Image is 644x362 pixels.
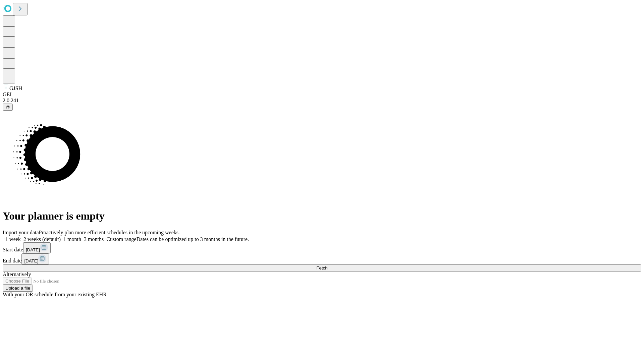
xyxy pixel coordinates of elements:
span: Custom range [106,236,136,242]
span: @ [5,105,10,110]
button: @ [3,104,13,111]
button: Upload a file [3,285,33,292]
h1: Your planner is empty [3,210,641,222]
span: Dates can be optimized up to 3 months in the future. [137,236,249,242]
span: Alternatively [3,271,31,277]
span: 1 month [63,236,81,242]
span: [DATE] [24,258,38,263]
span: 1 week [5,236,21,242]
button: Fetch [3,264,641,271]
span: 2 weeks (default) [23,236,61,242]
span: Fetch [316,265,327,270]
button: [DATE] [23,242,51,253]
div: 2.0.241 [3,98,641,104]
span: Import your data [3,230,39,235]
span: Proactively plan more efficient schedules in the upcoming weeks. [39,230,180,235]
div: Start date [3,242,641,253]
div: GEI [3,92,641,98]
span: GJSH [9,85,22,91]
span: With your OR schedule from your existing EHR [3,292,107,297]
span: 3 months [84,236,104,242]
button: [DATE] [21,253,49,264]
span: [DATE] [26,247,40,252]
div: End date [3,253,641,264]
